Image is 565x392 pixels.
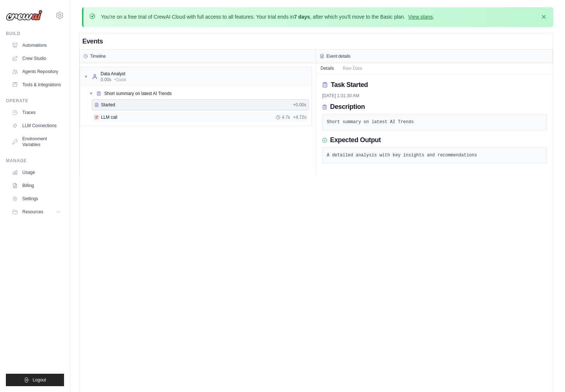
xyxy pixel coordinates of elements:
[293,102,306,108] span: + 0.00s
[6,98,64,104] div: Operate
[294,14,310,20] strong: 7 days
[9,193,64,205] a: Settings
[327,152,542,159] pre: A detailed analysis with key insights and recommendations
[9,120,64,132] a: LLM Connections
[408,14,433,20] a: View plans
[89,91,93,96] span: ▼
[33,377,46,383] span: Logout
[101,114,117,120] span: LLM call
[6,158,64,164] div: Manage
[331,80,368,90] h2: Task Started
[327,119,542,126] pre: Short summary on latest AI Trends
[9,53,64,64] a: Crew Studio
[101,77,111,83] span: 0.00s
[84,74,88,80] span: ▼
[330,136,381,144] h3: Expected Output
[22,209,43,215] span: Resources
[6,374,64,386] button: Logout
[104,91,172,96] span: Short summary on latest AI Trends
[293,114,306,120] span: + 4.72s
[114,77,126,83] span: • 1 task
[6,31,64,37] div: Build
[6,10,42,21] img: Logo
[9,167,64,178] a: Usage
[9,66,64,77] a: Agents Repository
[9,206,64,218] button: Resources
[101,71,126,77] div: Data Analyst
[326,53,351,59] h3: Event details
[9,39,64,51] a: Automations
[322,93,547,99] div: [DATE] 1:31:30 AM
[9,180,64,191] a: Billing
[9,107,64,118] a: Traces
[9,79,64,91] a: Tools & Integrations
[338,63,367,73] button: Raw Data
[316,63,338,73] button: Details
[101,13,434,20] p: You're on a free trial of CrewAI Cloud with full access to all features. Your trial ends in , aft...
[90,53,106,59] h3: Timeline
[82,36,103,46] h2: Events
[101,102,115,108] span: Started
[282,114,290,120] span: 4.7s
[330,103,365,111] h3: Description
[528,357,565,392] iframe: Chat Widget
[9,133,64,151] a: Environment Variables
